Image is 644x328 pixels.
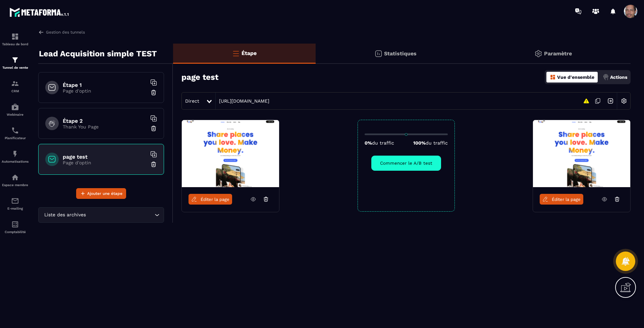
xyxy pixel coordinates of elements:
a: formationformationCRM [2,74,29,98]
p: CRM [2,89,29,93]
a: emailemailE-mailing [2,192,29,215]
p: Webinaire [2,113,29,116]
a: [URL][DOMAIN_NAME] [216,98,269,104]
img: automations [11,173,19,181]
a: Éditer la page [540,194,583,205]
img: bars-o.4a397970.svg [232,49,240,57]
p: Espace membre [2,183,29,187]
img: formation [11,56,19,64]
img: stats.20deebd0.svg [374,50,382,58]
img: logo [9,6,70,18]
p: Lead Acquisition simple TEST [39,47,157,60]
div: Search for option [38,207,164,223]
p: 100% [413,140,448,146]
p: Statistiques [384,50,417,57]
p: Étape [241,50,257,56]
p: Paramètre [544,50,572,57]
span: Ajouter une étape [87,190,122,197]
p: Vue d'ensemble [557,74,594,80]
img: arrow-next.bcc2205e.svg [604,95,617,107]
a: Éditer la page [189,194,232,205]
p: Comptabilité [2,230,29,234]
p: E-mailing [2,207,29,210]
img: image [182,120,279,187]
img: formation [11,79,19,88]
img: scheduler [11,126,19,134]
a: formationformationTableau de bord [2,28,29,51]
a: formationformationTunnel de vente [2,51,29,74]
span: Liste des archives [43,211,87,219]
img: arrow [38,29,44,35]
p: Thank You Page [63,124,147,129]
h6: page test [63,154,147,160]
p: 0% [365,140,394,146]
span: du traffic [372,140,394,146]
img: accountant [11,220,19,228]
span: Direct [185,98,199,104]
a: schedulerschedulerPlanificateur [2,121,29,145]
img: image [533,120,630,187]
img: automations [11,150,19,158]
p: Automatisations [2,160,29,163]
p: Tunnel de vente [2,66,29,69]
button: Commencer le A/B test [371,156,441,171]
a: automationsautomationsAutomatisations [2,145,29,168]
h6: Étape 1 [63,82,147,88]
img: setting-w.858f3a88.svg [618,95,630,107]
p: Tableau de bord [2,42,29,46]
span: Éditer la page [552,197,581,202]
span: du traffic [426,140,448,146]
img: automations [11,103,19,111]
a: Gestion des tunnels [38,29,85,35]
img: formation [11,33,19,41]
h6: Étape 2 [63,118,147,124]
img: email [11,197,19,205]
img: actions.d6e523a2.png [603,74,609,80]
a: automationsautomationsWebinaire [2,98,29,121]
p: Actions [610,74,627,80]
a: accountantaccountantComptabilité [2,215,29,239]
img: trash [150,89,157,96]
img: trash [150,125,157,132]
p: Planificateur [2,136,29,140]
h3: page test [181,72,218,82]
img: setting-gr.5f69749f.svg [534,50,542,58]
span: Éditer la page [201,197,229,202]
img: trash [150,161,157,168]
input: Search for option [87,211,153,219]
p: Page d'optin [63,160,147,165]
img: dashboard-orange.40269519.svg [550,74,556,80]
a: automationsautomationsEspace membre [2,168,29,192]
p: Page d'optin [63,88,147,94]
button: Ajouter une étape [76,188,126,199]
